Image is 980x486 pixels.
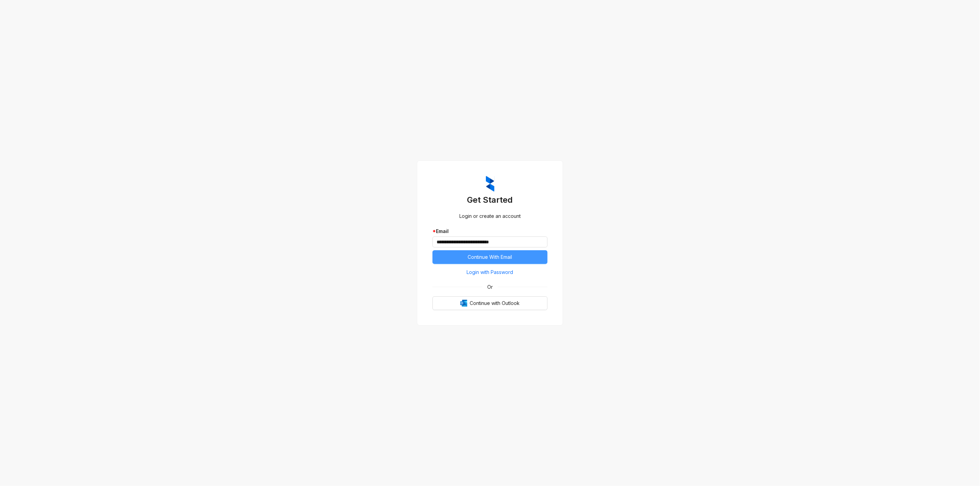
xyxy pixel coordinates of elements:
[432,250,548,264] button: Continue With Email
[460,300,467,307] img: Outlook
[468,253,512,261] span: Continue With Email
[432,194,548,205] h3: Get Started
[432,267,548,278] button: Login with Password
[432,212,548,220] div: Login or create an account
[482,283,498,291] span: Or
[432,228,548,235] div: Email
[470,299,520,307] span: Continue with Outlook
[467,268,513,276] span: Login with Password
[432,296,548,310] button: OutlookContinue with Outlook
[486,176,494,192] img: ZumaIcon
